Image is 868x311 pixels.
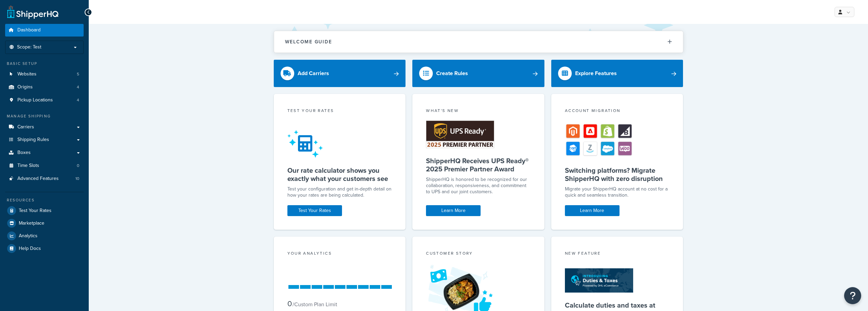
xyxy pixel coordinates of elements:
div: Explore Features [575,69,617,78]
div: Manage Shipping [5,113,84,119]
span: Test Your Rates [19,208,52,214]
span: 0 [287,298,292,309]
span: Marketplace [19,221,44,226]
div: Resources [5,197,84,203]
span: Boxes [17,150,31,156]
a: Origins4 [5,81,84,94]
span: 5 [77,71,79,77]
a: Shipping Rules [5,133,84,146]
div: What's New [426,108,531,115]
a: Websites5 [5,68,84,81]
div: Add Carriers [298,69,329,78]
h5: Switching platforms? Migrate ShipperHQ with zero disruption [565,166,670,183]
h5: ShipperHQ Receives UPS Ready® 2025 Premier Partner Award [426,157,531,173]
a: Dashboard [5,24,84,37]
li: Advanced Features [5,172,84,185]
h5: Our rate calculator shows you exactly what your customers see [287,166,392,183]
a: Carriers [5,121,84,133]
a: Pickup Locations4 [5,94,84,107]
a: Learn More [565,205,620,216]
li: Websites [5,68,84,81]
span: Carriers [17,124,34,130]
span: Dashboard [17,27,41,33]
small: / Custom Plan Limit [293,300,337,308]
div: Test your rates [287,108,392,115]
span: Help Docs [19,246,41,252]
span: Shipping Rules [17,137,49,143]
a: Test Your Rates [5,204,84,217]
div: Customer Story [426,250,531,258]
a: Marketplace [5,217,84,229]
h2: Welcome Guide [285,39,332,44]
a: Boxes [5,146,84,159]
a: Advanced Features10 [5,172,84,185]
a: Learn More [426,205,481,216]
div: Create Rules [436,69,468,78]
span: 4 [77,84,79,90]
span: Time Slots [17,163,39,169]
a: Time Slots0 [5,159,84,172]
span: Scope: Test [17,44,41,50]
a: Help Docs [5,242,84,255]
div: Basic Setup [5,61,84,67]
li: Time Slots [5,159,84,172]
a: Explore Features [551,60,683,87]
a: Analytics [5,230,84,242]
div: Your Analytics [287,250,392,258]
li: Origins [5,81,84,94]
span: Origins [17,84,33,90]
span: Websites [17,71,37,77]
div: New Feature [565,250,670,258]
li: Pickup Locations [5,94,84,107]
span: 10 [75,176,79,182]
div: Migrate your ShipperHQ account at no cost for a quick and seamless transition. [565,186,670,198]
span: Analytics [19,233,38,239]
button: Open Resource Center [844,287,861,304]
button: Welcome Guide [274,31,683,53]
span: 0 [77,163,79,169]
a: Add Carriers [274,60,406,87]
p: ShipperHQ is honored to be recognized for our collaboration, responsiveness, and commitment to UP... [426,176,531,195]
span: Advanced Features [17,176,59,182]
div: Account Migration [565,108,670,115]
span: 4 [77,97,79,103]
a: Create Rules [412,60,544,87]
span: Pickup Locations [17,97,53,103]
div: Test your configuration and get in-depth detail on how your rates are being calculated. [287,186,392,198]
a: Test Your Rates [287,205,342,216]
